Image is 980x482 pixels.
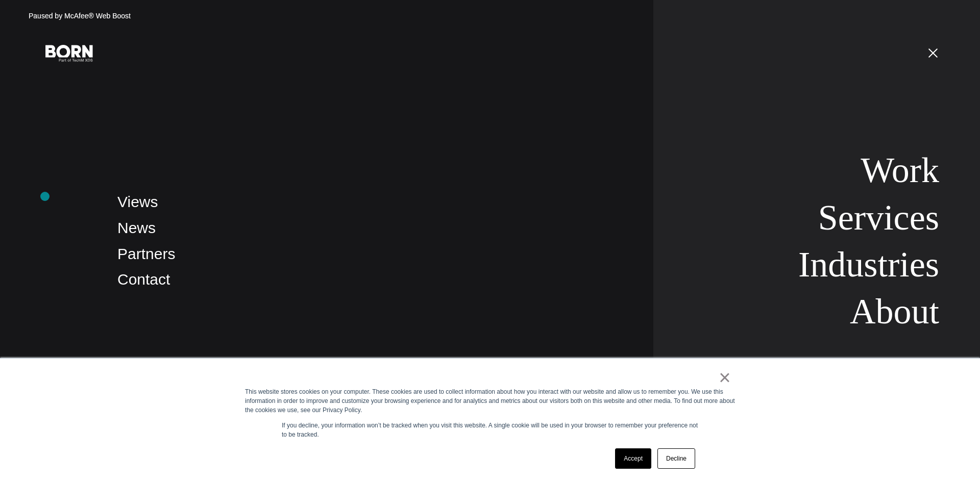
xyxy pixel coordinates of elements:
[282,421,698,439] p: If you decline, your information won’t be tracked when you visit this website. A single cookie wi...
[798,245,939,284] a: Industries
[117,271,170,288] a: Contact
[719,373,731,382] a: ×
[921,42,945,63] button: Open
[850,292,939,331] a: About
[861,150,939,190] a: Work
[657,448,695,469] a: Decline
[117,193,158,210] a: Views
[245,387,735,415] div: This website stores cookies on your computer. These cookies are used to collect information about...
[818,198,939,237] a: Services
[5,5,148,27] div: Paused by McAfee® Web Boost
[615,448,651,469] a: Accept
[117,219,156,236] a: News
[117,245,175,262] a: Partners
